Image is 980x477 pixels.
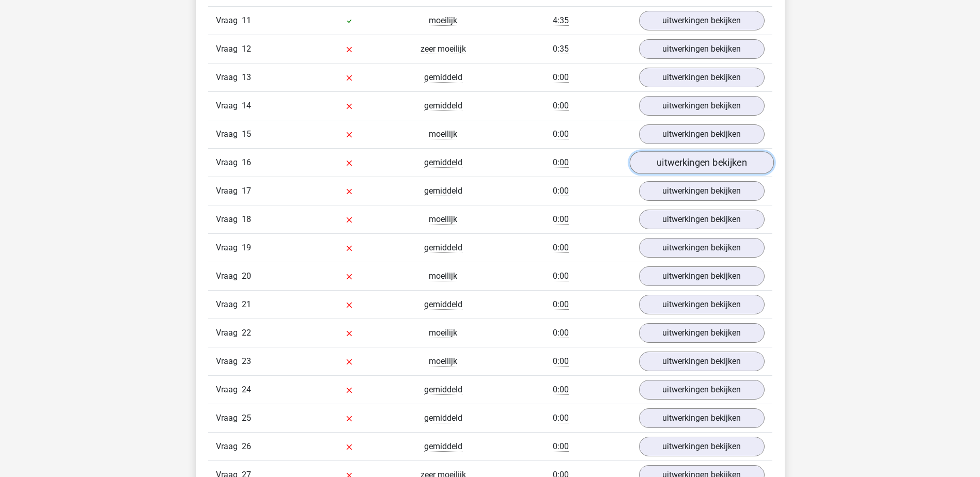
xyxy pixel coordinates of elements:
[216,440,242,453] span: Vraag
[216,71,242,84] span: Vraag
[216,14,242,27] span: Vraag
[639,238,765,258] a: uitwerkingen bekijken
[553,129,569,139] span: 0:00
[553,271,569,281] span: 0:00
[553,356,569,367] span: 0:00
[639,96,765,116] a: uitwerkingen bekijken
[242,157,251,167] span: 16
[424,299,462,310] span: gemiddeld
[216,412,242,424] span: Vraag
[429,214,457,225] span: moeilijk
[216,384,242,396] span: Vraag
[639,352,765,371] a: uitwerkingen bekijken
[242,44,251,54] span: 12
[553,157,569,168] span: 0:00
[639,323,765,343] a: uitwerkingen bekijken
[216,327,242,339] span: Vraag
[553,243,569,253] span: 0:00
[553,299,569,310] span: 0:00
[639,295,765,314] a: uitwerkingen bekijken
[242,101,251,110] span: 14
[216,100,242,112] span: Vraag
[424,413,462,423] span: gemiddeld
[216,213,242,226] span: Vraag
[242,72,251,82] span: 13
[216,298,242,311] span: Vraag
[553,72,569,83] span: 0:00
[242,441,251,451] span: 26
[553,186,569,196] span: 0:00
[639,210,765,229] a: uitwerkingen bekijken
[424,243,462,253] span: gemiddeld
[429,328,457,338] span: moeilijk
[639,68,765,87] a: uitwerkingen bekijken
[242,15,251,25] span: 11
[429,271,457,281] span: moeilijk
[553,44,569,54] span: 0:35
[242,299,251,309] span: 21
[629,151,773,174] a: uitwerkingen bekijken
[421,44,466,54] span: zeer moeilijk
[639,181,765,201] a: uitwerkingen bekijken
[553,385,569,395] span: 0:00
[553,101,569,111] span: 0:00
[242,413,251,423] span: 25
[639,437,765,456] a: uitwerkingen bekijken
[424,101,462,111] span: gemiddeld
[639,124,765,144] a: uitwerkingen bekijken
[242,214,251,224] span: 18
[242,243,251,252] span: 19
[424,157,462,168] span: gemiddeld
[242,186,251,196] span: 17
[216,185,242,197] span: Vraag
[553,214,569,225] span: 0:00
[242,385,251,394] span: 24
[553,15,569,26] span: 4:35
[216,242,242,254] span: Vraag
[242,356,251,366] span: 23
[424,72,462,83] span: gemiddeld
[216,128,242,140] span: Vraag
[424,186,462,196] span: gemiddeld
[424,385,462,395] span: gemiddeld
[429,129,457,139] span: moeilijk
[429,356,457,367] span: moeilijk
[429,15,457,26] span: moeilijk
[553,441,569,452] span: 0:00
[242,129,251,139] span: 15
[639,39,765,59] a: uitwerkingen bekijken
[639,266,765,286] a: uitwerkingen bekijken
[553,413,569,423] span: 0:00
[216,355,242,368] span: Vraag
[639,408,765,428] a: uitwerkingen bekijken
[216,156,242,169] span: Vraag
[553,328,569,338] span: 0:00
[639,380,765,400] a: uitwerkingen bekijken
[639,11,765,30] a: uitwerkingen bekijken
[242,328,251,338] span: 22
[216,270,242,282] span: Vraag
[216,43,242,55] span: Vraag
[242,271,251,281] span: 20
[424,441,462,452] span: gemiddeld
